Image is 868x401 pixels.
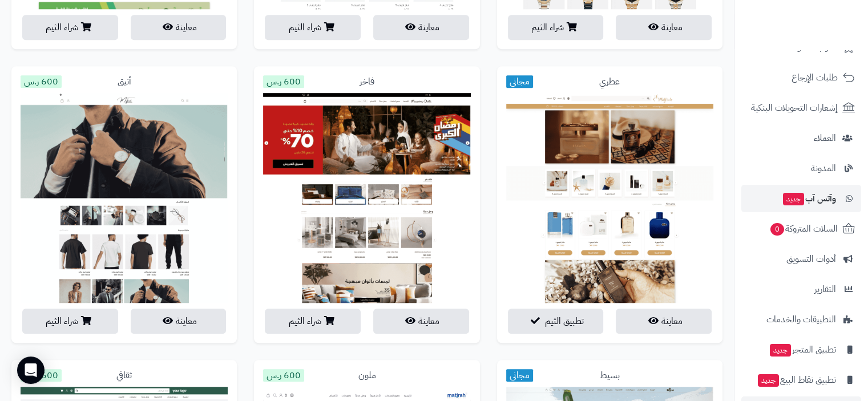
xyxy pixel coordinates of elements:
[757,372,836,388] span: تطبيق نقاط البيع
[22,309,118,334] button: شراء الثيم
[769,221,838,237] span: السلات المتروكة
[741,366,861,394] a: تطبيق نقاط البيعجديد
[792,70,838,86] span: طلبات الإرجاع
[758,374,779,387] span: جديد
[508,309,604,334] button: تطبيق الثيم
[21,369,228,382] div: ثقافي
[508,15,604,40] button: شراء الثيم
[17,357,45,384] div: Open Intercom Messenger
[21,75,62,88] span: 600 ر.س
[766,311,836,327] span: التطبيقات والخدمات
[506,369,713,382] div: بسيط
[265,309,361,334] button: شراء الثيم
[741,245,861,273] a: أدوات التسويق
[741,336,861,363] a: تطبيق المتجرجديد
[263,369,470,382] div: ملون
[373,309,469,334] button: معاينة
[782,191,836,206] span: وآتس آب
[22,15,118,40] button: شراء الثيم
[21,75,228,88] div: أنيق
[811,160,836,176] span: المدونة
[131,15,227,40] button: معاينة
[263,75,470,88] div: فاخر
[263,369,304,382] span: 600 ر.س
[769,342,836,358] span: تطبيق المتجر
[265,15,361,40] button: شراء الثيم
[506,75,533,88] span: مجاني
[814,130,836,146] span: العملاء
[770,344,791,357] span: جديد
[814,281,836,297] span: التقارير
[741,276,861,303] a: التقارير
[751,100,838,116] span: إشعارات التحويلات البنكية
[741,124,861,152] a: العملاء
[741,215,861,242] a: السلات المتروكة0
[741,64,861,91] a: طلبات الإرجاع
[131,309,227,334] button: معاينة
[741,306,861,333] a: التطبيقات والخدمات
[741,155,861,182] a: المدونة
[741,94,861,121] a: إشعارات التحويلات البنكية
[786,251,836,267] span: أدوات التسويق
[506,369,533,382] span: مجاني
[783,193,804,205] span: جديد
[373,15,469,40] button: معاينة
[770,223,784,236] span: 0
[616,15,712,40] button: معاينة
[741,185,861,212] a: وآتس آبجديد
[616,309,712,334] button: معاينة
[263,75,304,88] span: 600 ر.س
[506,75,713,88] div: عطري
[545,314,584,328] span: تطبيق الثيم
